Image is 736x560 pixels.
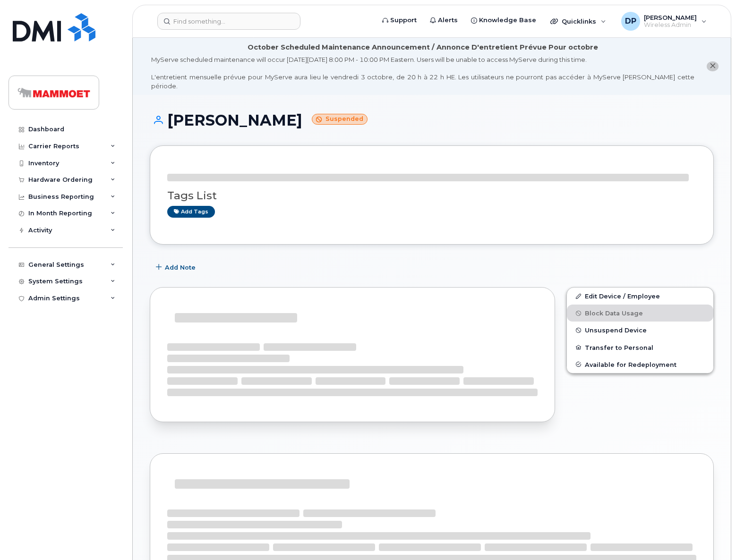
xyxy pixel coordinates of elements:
[151,55,694,90] div: MyServe scheduled maintenance will occur [DATE][DATE] 8:00 PM - 10:00 PM Eastern. Users will be u...
[167,206,215,218] a: Add tags
[567,339,713,356] button: Transfer to Personal
[150,112,714,128] h1: [PERSON_NAME]
[248,42,598,52] div: October Scheduled Maintenance Announcement / Annonce D'entretient Prévue Pour octobre
[167,190,696,202] h3: Tags List
[567,322,713,339] button: Unsuspend Device
[707,61,719,71] button: close notification
[165,263,196,272] span: Add Note
[312,114,368,125] small: Suspended
[585,327,647,334] span: Unsuspend Device
[585,361,676,368] span: Available for Redeployment
[567,288,713,305] a: Edit Device / Employee
[150,259,204,276] button: Add Note
[567,305,713,322] button: Block Data Usage
[567,356,713,373] button: Available for Redeployment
